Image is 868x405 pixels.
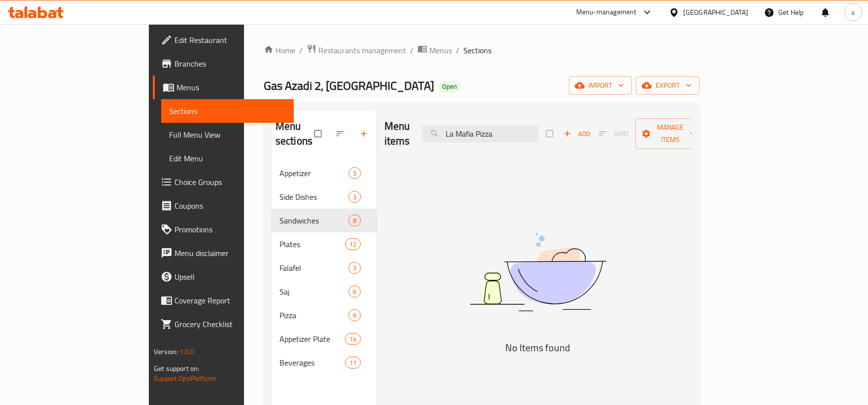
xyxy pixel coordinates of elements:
span: export [644,79,692,92]
nav: breadcrumb [264,44,699,57]
li: / [299,44,303,56]
img: dish.svg [415,207,661,337]
a: Restaurants management [307,44,406,57]
span: Falafel [279,262,348,274]
div: items [348,191,361,203]
button: Manage items [635,118,705,149]
div: items [345,238,361,250]
span: Menus [176,81,286,93]
span: Choice Groups [174,176,286,188]
div: Pizza6 [272,303,377,327]
span: Select all sections [309,124,329,143]
span: import [577,79,624,92]
div: items [345,357,361,368]
div: Appetizer Plate14 [272,327,377,351]
div: Plates12 [272,232,377,256]
span: 11 [346,358,360,368]
li: / [456,44,459,56]
div: Menu-management [576,6,637,18]
span: Gas Azadi 2, [GEOGRAPHIC_DATA] [264,74,434,97]
span: Get support on: [154,362,199,375]
span: Edit Restaurant [174,34,286,46]
a: Upsell [153,265,294,289]
span: Sections [169,105,286,117]
div: Appetizer3 [272,161,377,185]
span: 3 [349,263,360,273]
span: Sort items [592,126,635,142]
div: Beverages11 [272,351,377,374]
span: Grocery Checklist [174,318,286,330]
span: Appetizer [279,167,348,179]
div: Side Dishes3 [272,185,377,209]
span: 6 [349,311,360,320]
div: items [345,333,361,345]
button: export [636,76,699,95]
span: Edit Menu [169,152,286,164]
button: Add section [353,123,377,145]
div: items [348,309,361,321]
div: items [348,262,361,274]
span: 1.0.0 [179,345,195,358]
span: Sort sections [329,123,353,145]
h5: No Items found [415,340,661,356]
div: Sandwiches8 [272,209,377,232]
a: Menus [153,75,294,99]
nav: Menu sections [272,157,377,378]
div: items [348,286,361,297]
a: Menu disclaimer [153,241,294,265]
span: Saj [279,286,348,297]
input: search [422,125,538,143]
div: Falafel3 [272,256,377,280]
span: Add [563,128,590,140]
span: 3 [349,192,360,202]
a: Support.OpsPlatform [154,372,216,385]
span: 12 [346,240,360,249]
span: Beverages [279,357,345,368]
li: / [410,44,414,56]
span: Sandwiches [279,215,348,226]
a: Sections [161,99,294,123]
div: Open [438,81,461,93]
span: Manage items [643,121,697,146]
div: [GEOGRAPHIC_DATA] [683,7,748,18]
a: Coverage Report [153,289,294,312]
span: Pizza [279,309,348,321]
span: Add item [561,126,592,142]
a: Full Menu View [161,123,294,147]
a: Grocery Checklist [153,312,294,336]
a: Edit Restaurant [153,28,294,52]
span: Promotions [174,223,286,235]
span: 3 [349,169,360,178]
span: Full Menu View [169,129,286,141]
div: Saj6 [272,280,377,303]
span: Version: [154,345,178,358]
span: Upsell [174,271,286,283]
span: Menu disclaimer [174,247,286,259]
span: Coverage Report [174,295,286,306]
span: Branches [174,58,286,70]
h2: Menu items [384,119,410,148]
span: 14 [346,334,360,344]
a: Promotions [153,218,294,241]
div: items [348,167,361,179]
a: Menus [417,44,452,57]
button: Add [561,126,592,142]
a: Branches [153,52,294,75]
span: Menus [429,44,452,56]
span: 8 [349,216,360,225]
span: Appetizer Plate [279,333,345,345]
span: Sections [463,44,491,56]
span: Plates [279,238,345,250]
a: Edit Menu [161,147,294,170]
button: import [569,76,632,95]
span: 6 [349,287,360,296]
h2: Menu sections [276,119,314,148]
span: Side Dishes [279,191,348,203]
